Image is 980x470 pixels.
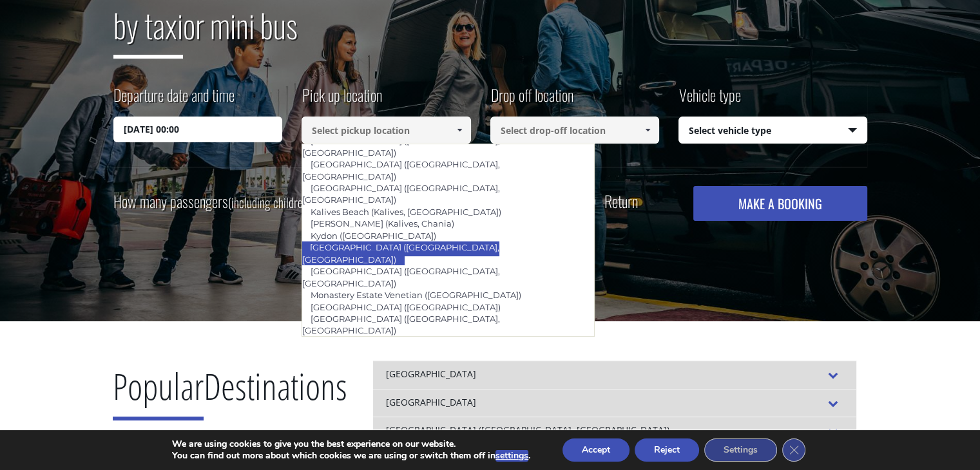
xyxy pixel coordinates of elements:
div: [GEOGRAPHIC_DATA] [373,361,856,389]
div: [GEOGRAPHIC_DATA] ([GEOGRAPHIC_DATA], [GEOGRAPHIC_DATA]) [373,417,856,445]
a: [PERSON_NAME] (Kalives, Chania) [302,214,463,232]
label: Return [604,193,638,209]
button: Accept [562,438,629,462]
label: Pick up location [302,84,382,117]
span: Select vehicle type [679,117,867,144]
button: Settings [704,438,777,462]
p: We are using cookies to give you the best experience on our website. [172,438,530,450]
button: Close GDPR Cookie Banner [782,438,805,462]
a: [GEOGRAPHIC_DATA] ([GEOGRAPHIC_DATA], [GEOGRAPHIC_DATA]) [302,179,500,209]
span: Popular [113,361,204,420]
label: Departure date and time [113,84,235,117]
a: Show All Items [637,117,658,144]
button: settings [495,450,528,462]
label: How many passengers ? [113,186,318,218]
a: [GEOGRAPHIC_DATA] ([GEOGRAPHIC_DATA], [GEOGRAPHIC_DATA]) [302,262,500,292]
label: Drop off location [490,84,573,117]
span: by taxi [113,1,183,59]
label: Vehicle type [678,84,741,117]
a: Monastery Estate Venetian ([GEOGRAPHIC_DATA]) [302,286,530,304]
a: [GEOGRAPHIC_DATA] ([GEOGRAPHIC_DATA], [GEOGRAPHIC_DATA]) [302,131,500,161]
a: [GEOGRAPHIC_DATA] ([GEOGRAPHIC_DATA]) [302,298,509,316]
p: You can find out more about which cookies we are using or switch them off in . [172,450,530,462]
input: Select drop-off location [490,117,660,144]
small: (including children) [228,193,311,212]
div: [GEOGRAPHIC_DATA] [373,389,856,417]
button: Reject [635,438,699,462]
a: Kydon ([GEOGRAPHIC_DATA]) [302,227,445,245]
a: Kalives Beach (Kalives, [GEOGRAPHIC_DATA]) [302,203,510,221]
button: MAKE A BOOKING [693,186,867,221]
a: Show All Items [448,117,470,144]
a: [GEOGRAPHIC_DATA] ([GEOGRAPHIC_DATA], [GEOGRAPHIC_DATA]) [302,238,499,268]
h2: Destinations [113,361,347,430]
a: [GEOGRAPHIC_DATA] ([GEOGRAPHIC_DATA], [GEOGRAPHIC_DATA]) [302,310,500,339]
a: [GEOGRAPHIC_DATA] ([GEOGRAPHIC_DATA], [GEOGRAPHIC_DATA]) [302,155,500,185]
input: Select pickup location [302,117,471,144]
